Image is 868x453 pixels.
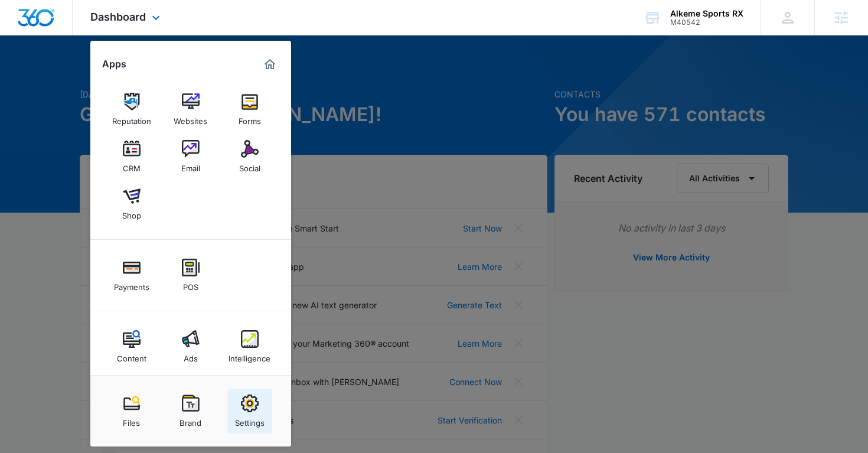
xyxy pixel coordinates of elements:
h2: Apps [102,58,126,70]
div: account id [670,18,743,27]
div: Social [239,158,260,173]
a: Payments [109,253,154,298]
div: Ads [184,348,198,363]
a: Ads [168,324,213,369]
a: Marketing 360® Dashboard [260,55,279,74]
a: Reputation [109,87,154,132]
a: Social [227,134,272,179]
a: Settings [227,389,272,434]
div: Email [181,158,200,173]
span: Dashboard [90,11,146,23]
div: Settings [235,412,265,428]
a: Shop [109,181,154,226]
div: POS [183,276,198,292]
a: Brand [168,389,213,434]
div: Content [117,348,146,363]
div: Brand [180,412,201,428]
div: Payments [114,276,149,292]
div: Intelligence [229,348,270,363]
a: Websites [168,87,213,132]
div: Files [123,412,140,428]
a: CRM [109,134,154,179]
a: Files [109,389,154,434]
a: Intelligence [227,324,272,369]
div: account name [670,9,743,18]
a: Forms [227,87,272,132]
div: Forms [239,110,261,126]
div: CRM [123,158,141,173]
a: Content [109,324,154,369]
div: Websites [174,110,207,126]
div: Reputation [112,110,151,126]
a: Email [168,134,213,179]
div: Shop [122,205,141,220]
a: POS [168,253,213,298]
